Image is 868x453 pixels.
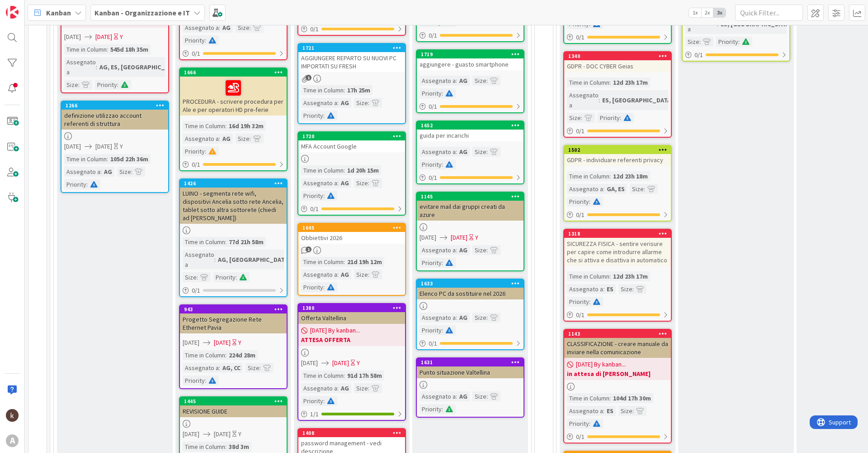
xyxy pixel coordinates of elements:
div: 1720 [298,132,405,140]
div: 1633 [421,280,524,287]
div: Size [183,272,197,282]
div: 943 [180,305,287,313]
div: 1666 [180,68,287,77]
span: 0 / 1 [576,33,585,42]
div: 1719 [417,50,524,58]
div: 1721AGGIUNGERE REPARTO SU NUOVI PC IMPORTATI SU FRESH [298,44,405,72]
span: [DATE] [95,142,112,151]
div: 1502 [564,146,671,154]
a: 1633Elenco PC da sostituire nel 2026Assegnato a:AGSize:Priority:0/1 [416,279,524,350]
a: 1631Punto situazione ValtellinaAssegnato a:AGSize:Priority: [416,357,524,418]
div: AG [457,245,470,255]
div: Priority [420,325,442,335]
div: 1666PROCEDURA - scrivere procedura per Ale e per operatori HD pre-ferie [180,68,287,116]
div: Priority [95,80,117,90]
div: Time in Column [64,44,107,54]
span: : [644,184,645,194]
div: Offerta Valtellina [298,312,405,324]
span: : [337,383,339,393]
div: aggiungere - guasto smartphone [417,58,524,70]
span: 0 / 1 [429,102,437,111]
div: definizione utilizzao account referenti di struttura [61,110,168,130]
div: 1380Offerta Valtellina [298,304,405,324]
div: AGGIUNGERE REPARTO SU NUOVI PC IMPORTATI SU FRESH [298,52,405,72]
div: 1645Obbiettivi 2026 [298,224,405,244]
div: 1633 [417,280,524,288]
span: : [738,37,740,47]
div: Size [354,383,368,393]
span: : [250,23,251,33]
div: AG [457,76,470,86]
div: Assegnato a [420,313,456,323]
span: 0 / 1 [310,204,319,214]
div: 1666 [184,69,287,76]
div: 943Progetto Segregazione Rete Ethernet Pavia [180,305,287,333]
div: 1145evitare mail dai gruppi creati da azure [417,193,524,221]
span: : [344,165,345,175]
span: [DATE] [420,233,436,242]
span: : [131,167,132,177]
div: 1719 [421,51,524,58]
span: 0 / 1 [576,210,585,220]
span: [DATE] By kanban... [576,360,626,369]
a: 1652guida per incarichiAssegnato a:AGSize:Priority:0/1 [416,120,524,184]
span: : [225,121,226,131]
div: AG, ES, [GEOGRAPHIC_DATA] [97,62,184,72]
div: Priority [567,297,589,307]
div: 12d 23h 18m [611,171,650,181]
span: : [205,35,206,45]
div: Size [236,134,250,144]
div: 1318SICUREZZA FISICA - sentire verisure per capire come introdurre allarme che si attiva e disatt... [564,230,671,266]
div: Size [630,184,644,194]
div: 0/1 [180,159,287,170]
div: 1502 [568,147,671,153]
div: 1631Punto situazione Valtellina [417,358,524,378]
div: Assegnato a [183,363,219,373]
div: 1631 [417,358,524,366]
div: Size [236,23,250,33]
span: : [442,325,443,335]
div: Priority [420,258,442,268]
span: 0 / 1 [429,339,437,348]
span: : [486,245,488,255]
a: 1426LUINO - segmenta rete wifi, dispositivi Ancelia sotto rete Ancelia, tablet sotto altra sottor... [179,178,288,297]
div: Time in Column [567,271,609,281]
div: Time in Column [183,121,225,131]
a: 943Progetto Segregazione Rete Ethernet Pavia[DATE][DATE]YTime in Column:224d 28mAssegnato a:AG, C... [179,304,288,389]
div: 1340GDPR - DOC CYBER Geias [564,52,671,72]
span: [DATE] [451,233,467,242]
div: 17h 25m [345,85,373,95]
span: : [250,134,251,144]
div: 943 [184,306,287,313]
div: 1645 [298,224,405,232]
div: AG [339,178,351,188]
a: 1143CLASSIFICAZIONE - creare manuale da inviare nella comunicazione[DATE] By kanban...in attesa d... [563,329,672,443]
div: 1145 [417,193,524,201]
div: Time in Column [183,350,225,360]
span: : [323,282,325,292]
span: 0 / 1 [310,24,319,34]
div: Priority [420,88,442,98]
span: : [236,272,237,282]
span: : [197,272,198,282]
span: 0 / 1 [192,49,200,58]
div: AG [339,383,351,393]
div: 0/1 [298,24,405,35]
div: 1340 [568,53,671,59]
a: 1266definizione utilizzao account referenti di struttura[DATE][DATE]YTime in Column:105d 22h 36mA... [61,101,169,193]
b: in attesa di [PERSON_NAME] [567,369,668,378]
span: : [344,371,345,381]
div: 0/1 [417,101,524,112]
span: : [205,146,206,156]
div: guida per incarichi [417,130,524,141]
div: 1266 [66,102,168,109]
div: AG [220,134,233,144]
div: Priority [213,272,236,282]
div: 16d 19h 32m [226,121,266,131]
div: Y [120,142,123,151]
div: 0/1 [564,125,671,137]
div: Assegnato a [64,57,96,77]
div: MFA Account Google [298,140,405,152]
a: 1721AGGIUNGERE REPARTO SU NUOVI PC IMPORTATI SU FRESHTime in Column:17h 25mAssegnato a:AGSize:Pri... [297,43,406,124]
span: : [100,167,102,177]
